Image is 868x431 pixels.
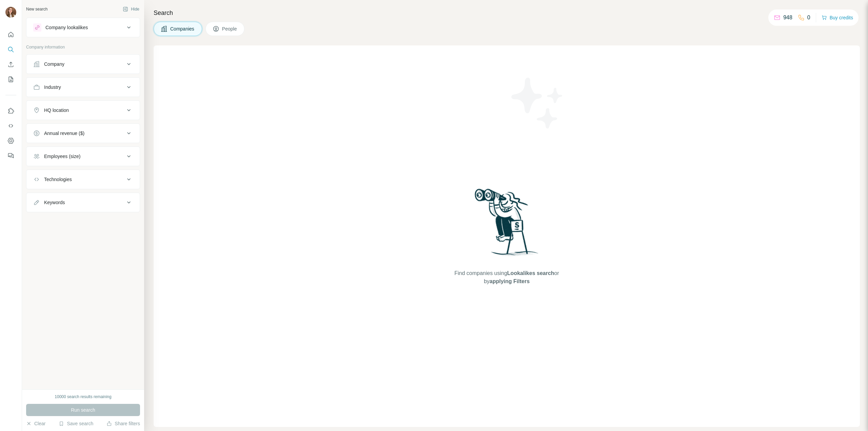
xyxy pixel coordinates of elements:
[59,420,93,427] button: Save search
[5,58,16,71] button: Enrich CSV
[26,44,140,50] p: Company information
[807,14,810,22] p: 0
[5,73,16,85] button: My lists
[44,153,80,160] div: Employees (size)
[5,7,16,18] img: Avatar
[26,102,140,118] button: HQ location
[44,199,65,206] div: Keywords
[44,130,84,137] div: Annual revenue ($)
[507,73,568,134] img: Surfe Illustration - Stars
[118,4,144,14] button: Hide
[26,125,140,141] button: Annual revenue ($)
[170,25,195,32] span: Companies
[5,43,16,56] button: Search
[507,270,554,276] span: Lookalikes search
[55,394,111,400] div: 10000 search results remaining
[45,24,88,31] div: Company lookalikes
[5,150,16,162] button: Feedback
[222,25,238,32] span: People
[44,61,64,67] div: Company
[490,278,530,284] span: applying Filters
[44,84,61,91] div: Industry
[26,171,140,188] button: Technologies
[26,19,140,36] button: Company lookalikes
[26,194,140,211] button: Keywords
[154,8,860,18] h4: Search
[26,148,140,164] button: Employees (size)
[44,107,69,114] div: HQ location
[26,56,140,72] button: Company
[452,269,561,286] span: Find companies using or by
[44,176,72,183] div: Technologies
[26,420,45,427] button: Clear
[822,13,853,22] button: Buy credits
[26,6,47,12] div: New search
[5,135,16,147] button: Dashboard
[106,420,140,427] button: Share filters
[5,105,16,117] button: Use Surfe on LinkedIn
[5,120,16,132] button: Use Surfe API
[26,79,140,95] button: Industry
[472,187,542,262] img: Surfe Illustration - Woman searching with binoculars
[783,14,792,22] p: 948
[5,28,16,41] button: Quick start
